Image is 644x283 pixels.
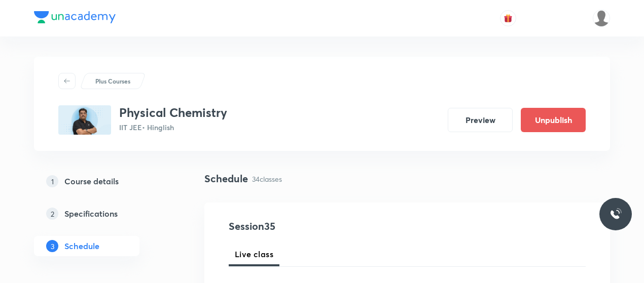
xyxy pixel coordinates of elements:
p: 3 [46,240,58,252]
img: Dhirendra singh [593,10,610,27]
h3: Physical Chemistry [119,105,227,120]
p: Plus Courses [95,76,130,86]
p: 34 classes [252,174,282,184]
p: 1 [46,175,58,187]
h5: Specifications [64,208,118,220]
h4: Schedule [204,171,248,186]
button: Unpublish [521,108,586,132]
img: Company Logo [34,11,116,23]
p: 2 [46,208,58,220]
p: IIT JEE • Hinglish [119,122,227,133]
button: avatar [500,10,516,26]
button: Preview [448,108,513,132]
span: Live class [235,248,273,260]
a: Company Logo [34,11,116,26]
a: 2Specifications [34,204,172,224]
h5: Schedule [64,240,99,252]
img: FA3562A6-5796-469B-8D71-76EB2B08C196_plus.png [58,105,111,135]
h5: Course details [64,175,119,187]
img: avatar [504,14,513,23]
h4: Session 35 [229,219,414,234]
img: ttu [610,208,622,220]
a: 1Course details [34,171,172,191]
